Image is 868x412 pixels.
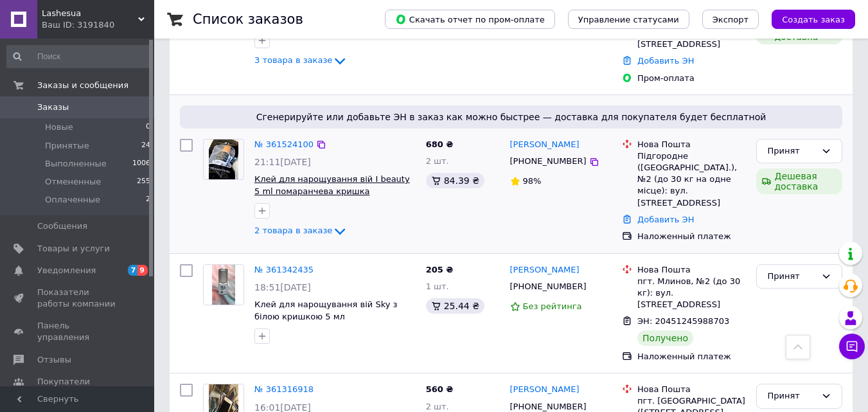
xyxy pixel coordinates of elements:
[128,265,138,276] span: 7
[637,231,746,242] div: Наложенный платеж
[767,145,816,158] div: Принят
[426,265,454,274] span: 205 ₴
[426,139,454,149] span: 680 ₴
[254,282,311,292] span: 18:51[DATE]
[637,276,746,311] div: пгт. Млинов, №2 (до 30 кг): вул. [STREET_ADDRESS]
[45,121,73,133] span: Новые
[254,55,348,65] a: 3 товара в заказе
[637,316,729,326] span: ЭН: 20451245988703
[510,264,580,276] a: [PERSON_NAME]
[185,111,837,123] span: Сгенерируйте или добавьте ЭН в заказ как можно быстрее — доставка для покупателя будет бесплатной
[37,376,90,388] span: Покупатели
[37,287,119,310] span: Показатели работы компании
[37,80,128,91] span: Заказы и сообщения
[426,384,454,394] span: 560 ₴
[45,176,101,188] span: Отмененные
[713,15,748,24] span: Экспорт
[767,270,816,283] div: Принят
[254,226,348,235] a: 2 товара в заказе
[395,13,545,25] span: Скачать отчет по пром-оплате
[132,158,150,170] span: 1006
[37,320,119,343] span: Панель управления
[254,300,397,321] a: Клей для нарощування вій Sky з білою кришкою 5 мл
[767,390,816,403] div: Принят
[508,153,589,170] div: [PHONE_NUMBER]
[37,265,96,276] span: Уведомления
[426,282,449,291] span: 1 шт.
[37,220,87,232] span: Сообщения
[209,139,239,179] img: Фото товару
[426,402,449,411] span: 2 шт.
[42,8,138,19] span: Lashesua
[637,56,694,66] a: Добавить ЭН
[426,156,449,166] span: 2 шт.
[568,10,689,29] button: Управление статусами
[212,265,235,305] img: Фото товару
[510,384,580,396] a: [PERSON_NAME]
[37,354,71,366] span: Отзывы
[146,121,150,133] span: 0
[45,140,89,152] span: Принятые
[637,73,746,84] div: Пром-оплата
[146,194,150,206] span: 2
[254,226,332,235] span: 2 товара в заказе
[203,139,244,180] a: Фото товару
[702,10,759,29] button: Экспорт
[254,384,314,394] a: № 361316918
[203,264,244,305] a: Фото товару
[759,14,855,24] a: Создать заказ
[637,264,746,276] div: Нова Пошта
[426,298,484,314] div: 25.44 ₴
[254,139,314,149] a: № 361524100
[45,194,100,206] span: Оплаченные
[637,351,746,363] div: Наложенный платеж
[637,139,746,150] div: Нова Пошта
[254,157,311,167] span: 21:11[DATE]
[772,10,855,29] button: Создать заказ
[510,139,580,151] a: [PERSON_NAME]
[254,55,332,65] span: 3 товара в заказе
[254,174,410,196] a: Клей для нарощування вій I beauty 5 ml помаранчева кришка
[578,15,679,24] span: Управление статусами
[37,102,69,113] span: Заказы
[385,10,555,29] button: Скачать отчет по пром-оплате
[37,243,110,255] span: Товары и услуги
[637,150,746,209] div: Підгородне ([GEOGRAPHIC_DATA].), №2 (до 30 кг на одне місце): вул. [STREET_ADDRESS]
[523,176,542,186] span: 98%
[141,140,150,152] span: 24
[637,215,694,224] a: Добавить ЭН
[523,301,582,311] span: Без рейтинга
[782,15,845,24] span: Создать заказ
[254,265,314,274] a: № 361342435
[756,168,842,194] div: Дешевая доставка
[637,384,746,395] div: Нова Пошта
[6,45,152,68] input: Поиск
[426,173,484,188] div: 84.39 ₴
[45,158,107,170] span: Выполненные
[193,12,303,27] h1: Список заказов
[137,176,150,188] span: 255
[508,278,589,295] div: [PHONE_NUMBER]
[637,330,693,346] div: Получено
[839,334,865,359] button: Чат с покупателем
[137,265,148,276] span: 9
[42,19,154,31] div: Ваш ID: 3191840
